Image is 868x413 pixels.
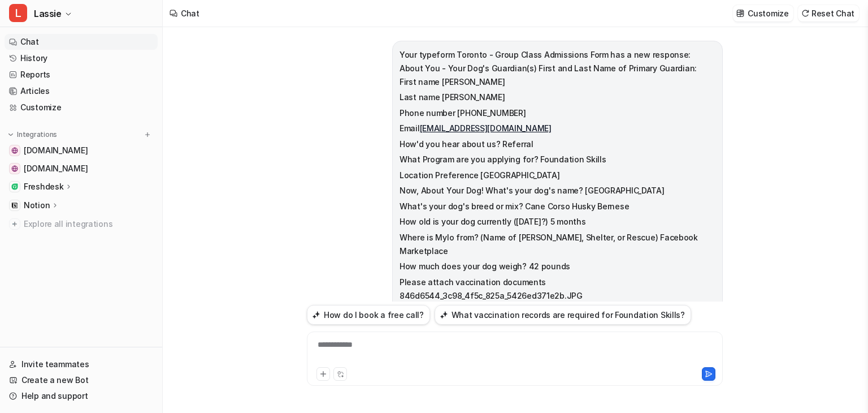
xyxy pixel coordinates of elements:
[11,147,18,154] img: www.whenhoundsfly.com
[798,5,859,21] button: Reset Chat
[17,130,57,139] p: Integrations
[5,83,158,99] a: Articles
[400,200,715,213] p: What's your dog's breed or mix? Cane Corso Husky Bernese
[400,48,715,89] p: Your typeform Toronto - Group Class Admissions Form has a new response: About You - Your Dog's Gu...
[400,153,715,166] p: What Program are you applying for? Foundation Skills
[5,50,158,66] a: History
[748,7,788,19] p: Customize
[307,305,430,325] button: How do I book a free call?
[5,100,158,115] a: Customize
[144,131,151,139] img: menu_add.svg
[24,200,50,211] p: Notion
[736,9,744,18] img: customize
[400,122,715,135] p: Email
[11,165,18,172] img: online.whenhoundsfly.com
[11,202,18,209] img: Notion
[400,215,715,229] p: How old is your dog currently ([DATE]?) 5 months
[420,123,552,133] a: [EMAIL_ADDRESS][DOMAIN_NAME]
[400,276,715,303] p: Please attach vaccination documents 846d6544_3c98_4f5c_825a_5426ed371e2b.JPG
[5,67,158,83] a: Reports
[11,183,18,190] img: Freshdesk
[5,372,158,388] a: Create a new Bot
[24,215,153,233] span: Explore all integrations
[5,143,158,158] a: www.whenhoundsfly.com[DOMAIN_NAME]
[5,161,158,177] a: online.whenhoundsfly.com[DOMAIN_NAME]
[400,137,715,151] p: How'd you hear about us? Referral
[24,181,63,192] p: Freshdesk
[801,9,809,18] img: reset
[733,5,793,21] button: Customize
[7,131,15,139] img: expand menu
[9,4,27,22] span: L
[400,260,715,273] p: How much does your dog weigh? 42 pounds
[24,145,88,156] span: [DOMAIN_NAME]
[34,6,62,21] span: Lassie
[24,163,88,174] span: [DOMAIN_NAME]
[5,356,158,372] a: Invite teammates
[5,129,60,140] button: Integrations
[400,231,715,258] p: Where is Mylo from? (Name of [PERSON_NAME], Shelter, or Rescue) Facebook Marketplace
[181,7,199,19] div: Chat
[5,34,158,50] a: Chat
[400,106,715,120] p: Phone number [PHONE_NUMBER]
[400,184,715,197] p: Now, About Your Dog! What's your dog's name? [GEOGRAPHIC_DATA]
[5,388,158,404] a: Help and support
[400,169,715,182] p: Location Preference [GEOGRAPHIC_DATA]
[5,216,158,232] a: Explore all integrations
[9,218,20,230] img: explore all integrations
[435,305,691,325] button: What vaccination records are required for Foundation Skills?
[400,91,715,104] p: Last name [PERSON_NAME]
